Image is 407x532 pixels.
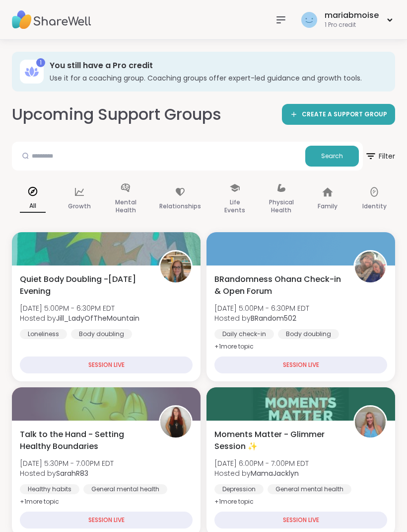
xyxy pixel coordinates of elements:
b: Jill_LadyOfTheMountain [56,313,139,323]
span: Hosted by [20,468,114,478]
img: SarahR83 [160,407,191,438]
span: [DATE] 5:30PM - 7:00PM EDT [20,458,114,468]
span: Hosted by [214,313,309,323]
span: Quiet Body Doubling -[DATE] Evening [20,273,148,297]
b: BRandom502 [251,313,296,323]
p: Growth [68,200,91,212]
div: SESSION LIVE [20,356,193,373]
img: BRandom502 [355,252,386,282]
b: SarahR83 [56,468,88,478]
span: Moments Matter - Glimmer Session ✨ [214,429,342,452]
div: Body doubling [278,329,339,339]
div: General mental health [83,484,167,494]
p: Relationships [159,200,201,212]
button: Filter [365,142,395,171]
span: BRandomness Ohana Check-in & Open Forum [214,273,342,297]
span: CREATE A SUPPORT GROUP [302,110,387,119]
p: Mental Health [113,196,138,216]
span: [DATE] 5:00PM - 6:30PM EDT [20,303,139,313]
div: Depression [214,484,264,494]
span: [DATE] 6:00PM - 7:00PM EDT [214,458,309,468]
h3: You still have a Pro credit [50,60,381,71]
div: mariabmoise [325,10,379,21]
p: Family [318,200,338,212]
span: Search [321,152,343,161]
div: General mental health [268,484,351,494]
a: CREATE A SUPPORT GROUP [282,104,395,125]
b: MamaJacklyn [251,468,299,478]
div: Body doubling [71,329,132,339]
div: SESSION LIVE [214,512,387,529]
p: Physical Health [269,196,294,216]
p: All [20,200,46,213]
img: Jill_LadyOfTheMountain [160,252,191,282]
img: MamaJacklyn [355,407,386,438]
div: 1 [36,58,45,67]
span: Filter [365,144,395,168]
img: ShareWell Nav Logo [12,2,91,37]
span: Talk to the Hand - Setting Healthy Boundaries [20,429,148,452]
span: Hosted by [20,313,139,323]
div: SESSION LIVE [214,356,387,373]
h2: Upcoming Support Groups [12,103,221,126]
h3: Use it for a coaching group. Coaching groups offer expert-led guidance and growth tools. [50,73,381,83]
span: [DATE] 5:00PM - 6:30PM EDT [214,303,309,313]
button: Search [305,146,359,167]
div: Loneliness [20,329,67,339]
div: Daily check-in [214,329,274,339]
p: Life Events [222,196,248,216]
span: Hosted by [214,468,309,478]
p: Identity [362,200,387,212]
div: Healthy habits [20,484,79,494]
img: mariabmoise [301,12,317,28]
div: SESSION LIVE [20,512,193,529]
div: 1 Pro credit [325,21,379,29]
